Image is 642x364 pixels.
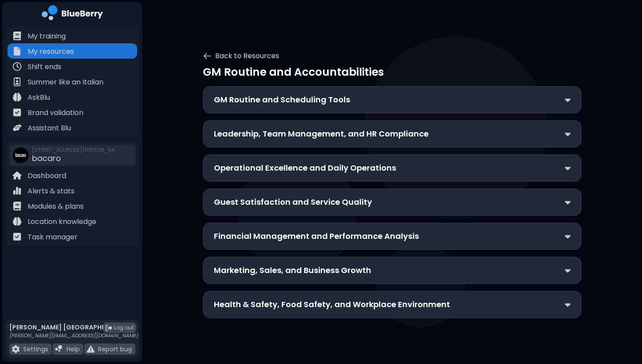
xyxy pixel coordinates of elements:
img: file icon [13,77,21,86]
img: file icon [12,345,20,353]
img: file icon [13,232,21,241]
p: Brand validation [28,108,83,118]
img: file icon [13,62,21,71]
img: down chevron [565,232,571,241]
img: company thumbnail [13,147,28,163]
img: file icon [13,202,21,210]
img: file icon [13,31,21,40]
p: Report bug [98,345,132,353]
img: down chevron [565,164,571,173]
p: Location knowledge [28,217,96,227]
img: down chevron [565,129,571,139]
img: file icon [13,47,21,56]
button: Back to Resources [203,51,279,61]
img: down chevron [565,266,571,275]
img: file icon [87,345,95,353]
img: down chevron [565,95,571,105]
p: My resources [28,46,74,57]
p: Guest Satisfaction and Service Quality [214,196,372,208]
p: My training [28,31,66,42]
span: [STREET_ADDRESS][PERSON_NAME] [32,147,120,154]
p: GM Routine and Accountabilities [203,65,582,79]
img: file icon [13,93,21,101]
p: [PERSON_NAME][EMAIL_ADDRESS][DOMAIN_NAME] [9,332,138,339]
p: Operational Excellence and Daily Operations [214,162,396,174]
img: down chevron [565,198,571,207]
p: Financial Management and Performance Analysis [214,230,419,242]
img: logout [106,325,112,331]
img: file icon [13,186,21,195]
p: AskBlu [28,92,50,103]
p: Task manager [28,232,78,242]
p: GM Routine and Scheduling Tools [214,94,350,106]
p: Alerts & stats [28,186,74,196]
img: file icon [13,108,21,117]
p: Settings [23,345,48,353]
p: Summer like an Italian [28,77,103,87]
img: file icon [55,345,63,353]
p: Shift ends [28,62,61,72]
img: down chevron [565,300,571,309]
p: Dashboard [28,171,66,181]
p: Help [67,345,80,353]
img: file icon [13,171,21,180]
p: Modules & plans [28,201,84,212]
span: Log out [114,324,134,331]
span: bacaro [32,153,61,164]
p: Assistant Blu [28,123,71,133]
p: Leadership, Team Management, and HR Compliance [214,128,429,140]
img: file icon [13,217,21,226]
img: company logo [42,5,103,23]
p: Health & Safety, Food Safety, and Workplace Environment [214,298,450,311]
p: Marketing, Sales, and Business Growth [214,264,371,276]
img: file icon [13,123,21,132]
p: [PERSON_NAME] [GEOGRAPHIC_DATA] [9,323,138,331]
